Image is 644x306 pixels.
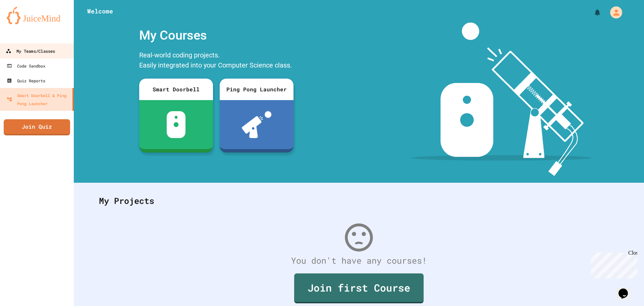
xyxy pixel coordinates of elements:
[588,250,637,278] iframe: chat widget
[167,111,186,138] img: sdb-white.svg
[412,23,591,176] img: banner-image-my-projects.png
[6,47,55,55] div: My Teams/Classes
[7,7,67,24] img: logo-orange.svg
[136,23,297,48] div: My Courses
[242,111,272,138] img: ppl-with-ball.png
[7,91,70,107] div: Smart Doorbell & Ping Pong Launcher
[139,79,213,100] div: Smart Doorbell
[603,5,624,20] div: My Account
[220,79,293,100] div: Ping Pong Launcher
[616,279,637,299] iframe: chat widget
[92,254,626,267] div: You don't have any courses!
[136,48,297,74] div: Real-world coding projects. Easily integrated into your Computer Science class.
[7,62,45,70] div: Code Sandbox
[7,77,45,85] div: Quiz Reports
[294,273,424,303] a: Join first Course
[4,119,70,135] a: Join Quiz
[581,7,603,18] div: My Notifications
[3,3,46,43] div: Chat with us now!Close
[92,188,626,214] div: My Projects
